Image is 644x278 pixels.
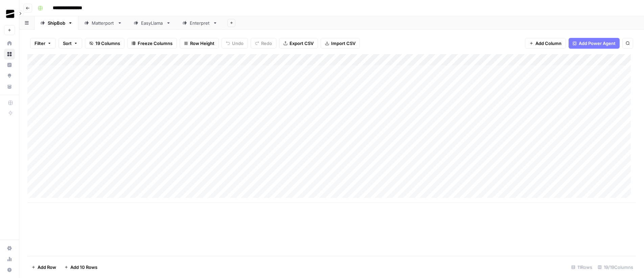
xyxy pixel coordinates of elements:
button: Export CSV [279,38,318,49]
button: Filter [30,38,56,49]
div: 11 Rows [569,262,595,273]
a: Matterport [78,16,128,30]
a: Enterpret [177,16,223,30]
button: Freeze Columns [127,38,177,49]
span: Row Height [190,40,214,47]
button: Add Power Agent [569,38,620,49]
a: EasyLlama [128,16,177,30]
a: Home [4,38,15,49]
button: Add Row [27,262,60,273]
div: EasyLlama [141,20,163,26]
div: Enterpret [190,20,210,26]
span: Add Column [535,40,561,47]
button: Undo [222,38,248,49]
span: 19 Columns [95,40,120,47]
button: Sort [59,38,82,49]
button: Add 10 Rows [60,262,101,273]
span: Redo [261,40,272,47]
span: Add Row [38,264,56,271]
button: Row Height [180,38,219,49]
img: OGM Logo [4,8,16,20]
a: Your Data [4,81,15,92]
div: 19/19 Columns [595,262,636,273]
button: Workspace: OGM [4,5,15,22]
div: ShipBob [48,20,65,26]
a: Opportunities [4,70,15,81]
span: Add 10 Rows [70,264,97,271]
span: Import CSV [331,40,355,47]
span: Filter [34,40,45,47]
button: Import CSV [321,38,360,49]
a: Browse [4,49,15,60]
a: ShipBob [34,16,78,30]
div: Matterport [92,20,115,26]
a: Insights [4,60,15,70]
span: Add Power Agent [579,40,616,47]
span: Sort [63,40,72,47]
button: 19 Columns [85,38,124,49]
a: Usage [4,254,15,264]
button: Add Column [525,38,566,49]
button: Help + Support [4,264,15,275]
span: Export CSV [290,40,314,47]
span: Undo [232,40,244,47]
span: Freeze Columns [138,40,172,47]
a: Settings [4,243,15,254]
button: Redo [251,38,276,49]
